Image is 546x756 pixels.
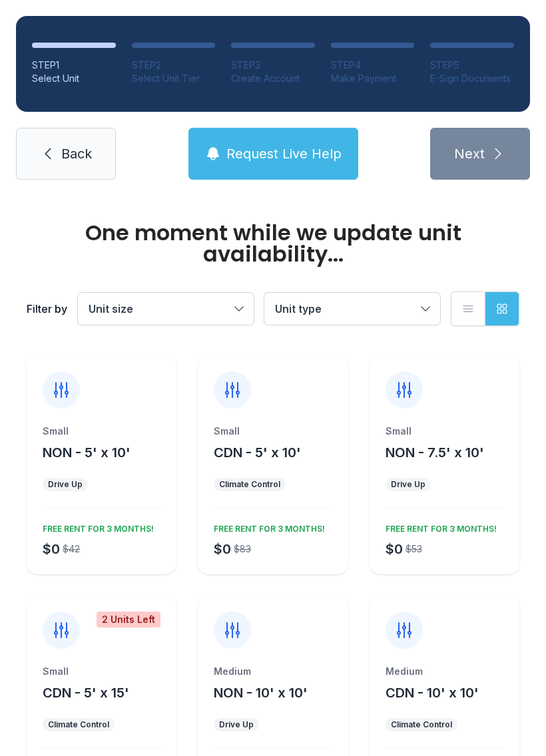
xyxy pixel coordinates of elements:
div: One moment while we update unit availability... [27,222,519,265]
div: Create Account [231,72,315,85]
button: Unit size [78,293,254,325]
button: CDN - 10' x 10' [386,683,479,702]
span: Unit size [89,302,133,315]
div: Climate Control [48,719,109,730]
button: Unit type [264,293,440,325]
div: Filter by [27,301,67,317]
button: CDN - 5' x 10' [214,443,301,462]
div: STEP 2 [132,59,216,72]
div: $83 [234,542,251,556]
div: Small [43,665,160,678]
div: Medium [386,665,503,678]
div: FREE RENT FOR 3 MONTHS! [380,518,497,534]
div: FREE RENT FOR 3 MONTHS! [37,518,154,534]
div: $0 [43,540,60,558]
span: Next [454,144,485,163]
button: CDN - 5' x 15' [43,683,129,702]
button: NON - 5' x 10' [43,443,131,462]
span: Request Live Help [226,144,342,163]
div: E-Sign Documents [430,72,514,85]
div: $0 [386,540,403,558]
span: CDN - 5' x 10' [214,445,301,461]
div: Drive Up [48,479,83,490]
div: Select Unit Tier [132,72,216,85]
div: Climate Control [391,719,452,730]
div: Climate Control [219,479,280,490]
span: NON - 7.5' x 10' [386,445,484,461]
button: NON - 10' x 10' [214,683,308,702]
div: Small [214,425,332,438]
div: Select Unit [32,72,116,85]
span: Unit type [275,302,322,315]
div: Drive Up [219,719,254,730]
div: STEP 4 [331,59,415,72]
div: $0 [214,540,231,558]
div: $53 [406,542,422,556]
span: NON - 5' x 10' [43,445,131,461]
div: STEP 3 [231,59,315,72]
div: STEP 5 [430,59,514,72]
span: CDN - 5' x 15' [43,685,129,701]
span: Back [61,144,92,163]
div: 2 Units Left [97,612,160,628]
div: $42 [63,542,80,556]
div: Medium [214,665,332,678]
span: NON - 10' x 10' [214,685,308,701]
div: STEP 1 [32,59,116,72]
button: NON - 7.5' x 10' [386,443,484,462]
div: Drive Up [391,479,425,490]
span: CDN - 10' x 10' [386,685,479,701]
div: FREE RENT FOR 3 MONTHS! [208,518,325,534]
div: Small [43,425,160,438]
div: Small [386,425,503,438]
div: Make Payment [331,72,415,85]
